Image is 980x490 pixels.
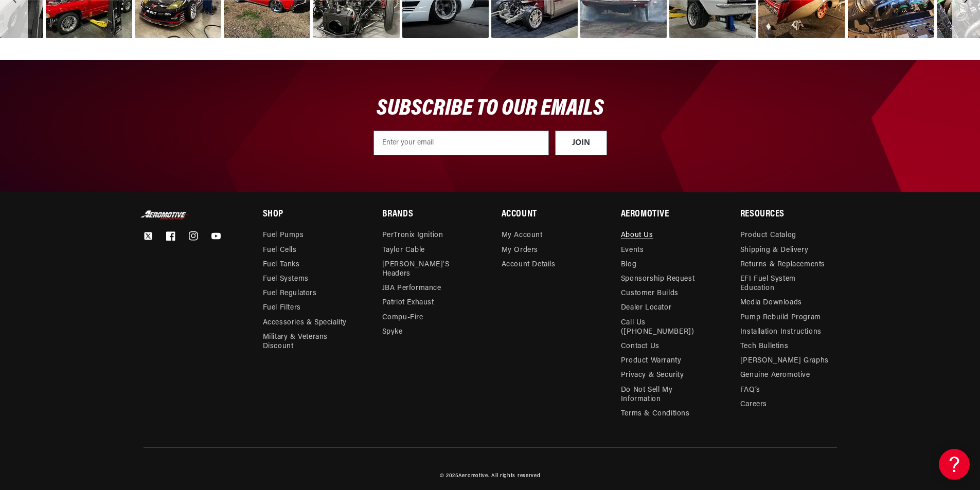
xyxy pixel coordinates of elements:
[621,272,694,286] a: Sponsorship Request
[502,243,538,258] a: My Orders
[740,397,767,412] a: Careers
[740,272,829,296] a: EFI Fuel System Education
[740,296,802,310] a: Media Downloads
[263,272,309,286] a: Fuel Systems
[740,368,810,383] a: Genuine Aeromotive
[382,281,441,296] a: JBA Performance
[382,258,471,281] a: [PERSON_NAME]’s Headers
[263,286,317,301] a: Fuel Regulators
[740,243,808,258] a: Shipping & Delivery
[621,354,682,368] a: Product Warranty
[621,243,644,258] a: Events
[263,231,304,243] a: Fuel Pumps
[373,131,549,155] input: Enter your email
[740,383,760,397] a: FAQ’s
[502,231,543,243] a: My Account
[740,311,821,325] a: Pump Rebuild Program
[382,311,423,325] a: Compu-Fire
[740,325,822,339] a: Installation Instructions
[491,473,540,479] small: All rights reserved
[555,131,607,155] button: JOIN
[440,473,490,479] small: © 2025 .
[382,243,425,258] a: Taylor Cable
[382,296,434,310] a: Patriot Exhaust
[502,258,556,272] a: Account Details
[458,473,488,479] a: Aeromotive
[621,301,671,315] a: Dealer Locator
[621,231,653,243] a: About Us
[621,407,690,421] a: Terms & Conditions
[621,368,684,383] a: Privacy & Security
[621,383,709,407] a: Do Not Sell My Information
[263,301,301,315] a: Fuel Filters
[263,316,347,330] a: Accessories & Speciality
[621,339,660,354] a: Contact Us
[139,210,191,220] img: Aeromotive
[740,231,796,243] a: Product Catalog
[263,258,300,272] a: Fuel Tanks
[621,316,709,339] a: Call Us ([PHONE_NUMBER])
[382,325,403,339] a: Spyke
[263,243,297,258] a: Fuel Cells
[621,286,679,301] a: Customer Builds
[263,330,359,354] a: Military & Veterans Discount
[740,354,829,368] a: [PERSON_NAME] Graphs
[740,258,825,272] a: Returns & Replacements
[377,97,604,120] span: SUBSCRIBE TO OUR EMAILS
[382,231,443,243] a: PerTronix Ignition
[621,258,636,272] a: Blog
[740,339,788,354] a: Tech Bulletins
